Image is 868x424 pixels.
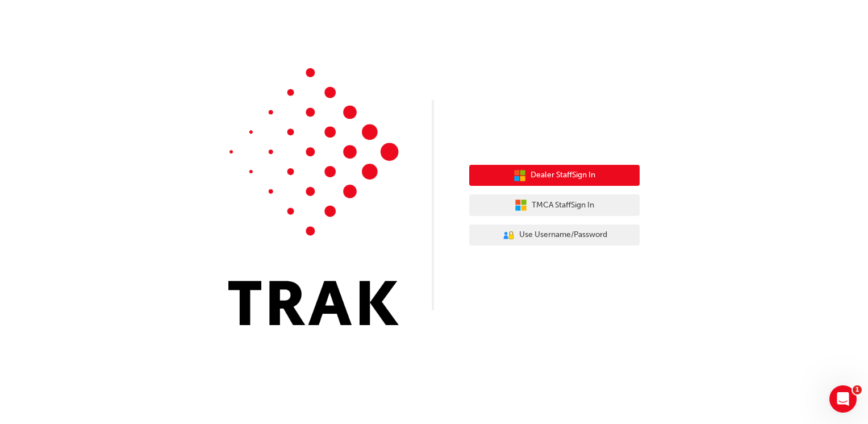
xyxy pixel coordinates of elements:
iframe: Intercom live chat [829,385,857,413]
button: Dealer StaffSign In [469,165,640,186]
button: Use Username/Password [469,225,640,246]
span: Dealer Staff Sign In [531,169,595,182]
span: 1 [853,385,862,394]
img: Trak [228,68,399,325]
button: TMCA StaffSign In [469,194,640,216]
span: Use Username/Password [519,228,607,242]
span: TMCA Staff Sign In [532,199,594,212]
